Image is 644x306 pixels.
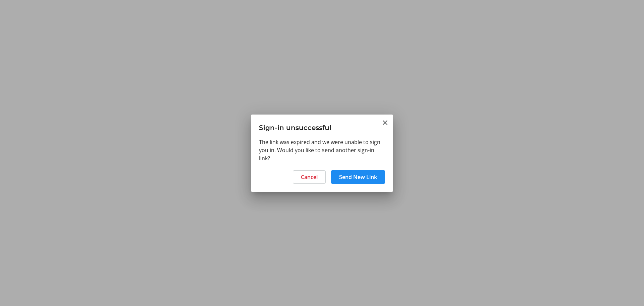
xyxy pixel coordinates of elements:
[251,138,393,166] div: The link was expired and we were unable to sign you in. Would you like to send another sign-in link?
[331,170,385,184] button: Send New Link
[251,115,393,138] h3: Sign-in unsuccessful
[293,170,326,184] button: Cancel
[339,173,377,181] span: Send New Link
[381,119,389,127] button: Close
[301,173,318,181] span: Cancel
